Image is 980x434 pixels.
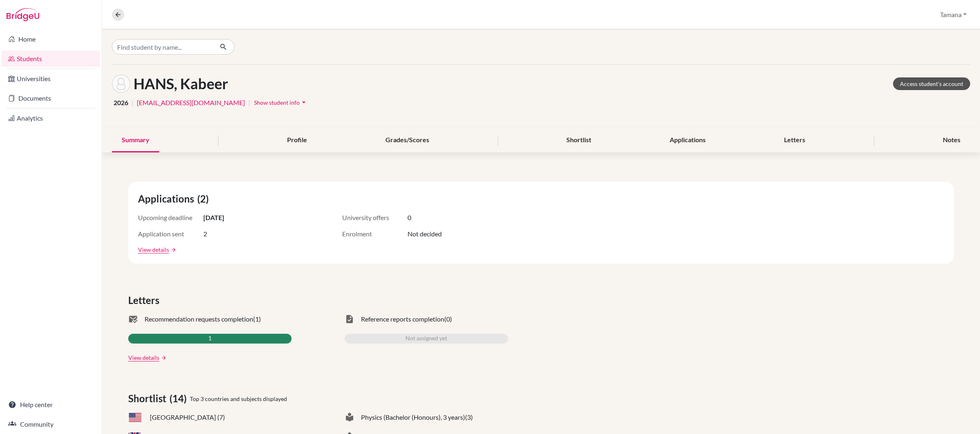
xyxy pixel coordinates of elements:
[361,314,444,324] span: Reference reports completion
[893,77,970,90] a: Access student's account
[169,391,190,406] span: (14)
[2,397,100,413] a: Help center
[342,213,408,223] span: University offers
[131,98,134,108] span: |
[248,98,250,108] span: |
[190,394,287,403] span: Top 3 countries and subjects displayed
[169,247,176,253] a: arrow_forward
[2,416,100,432] a: Community
[197,192,212,206] span: (2)
[2,90,100,106] a: Documents
[774,128,815,152] div: Letters
[408,229,442,239] span: Not decided
[203,213,224,223] span: [DATE]
[112,39,213,55] input: Find student by name...
[114,98,128,108] span: 2026
[128,314,138,324] span: mark_email_read
[361,412,465,422] span: Physics (Bachelor (Honours), 3 years)
[7,8,39,21] img: Bridge-U
[2,51,100,67] a: Students
[128,293,163,308] span: Letters
[557,128,601,152] div: Shortlist
[408,213,411,223] span: 0
[128,412,142,423] span: US
[145,314,253,324] span: Recommendation requests completion
[159,355,167,361] a: arrow_forward
[150,412,225,422] span: [GEOGRAPHIC_DATA] (7)
[208,334,212,344] span: 1
[138,229,203,239] span: Application sent
[933,128,970,152] div: Notes
[134,75,228,93] h1: HANS, Kabeer
[405,334,447,344] span: Not assigned yet
[138,213,203,223] span: Upcoming deadline
[203,229,207,239] span: 2
[254,96,308,109] button: Show student infoarrow_drop_down
[253,314,261,324] span: (1)
[345,314,354,324] span: task
[342,229,408,239] span: Enrolment
[2,31,100,47] a: Home
[254,99,300,106] span: Show student info
[137,98,245,108] a: [EMAIL_ADDRESS][DOMAIN_NAME]
[660,128,715,152] div: Applications
[936,7,970,22] button: Tamana
[138,245,169,254] a: View details
[112,75,130,93] img: Kabeer HANS's avatar
[300,98,308,106] i: arrow_drop_down
[277,128,317,152] div: Profile
[138,192,197,206] span: Applications
[376,128,439,152] div: Grades/Scores
[112,128,159,152] div: Summary
[2,110,100,126] a: Analytics
[2,70,100,87] a: Universities
[128,391,169,406] span: Shortlist
[128,353,159,362] a: View details
[444,314,452,324] span: (0)
[465,412,473,422] span: (3)
[345,412,354,422] span: local_library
